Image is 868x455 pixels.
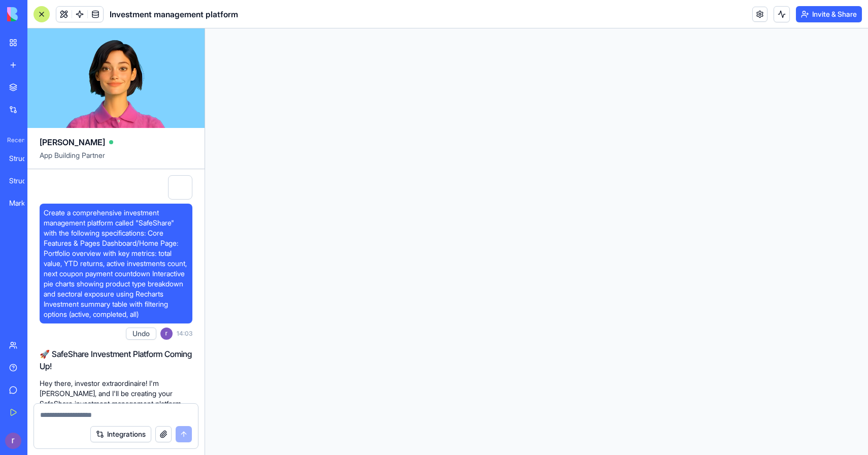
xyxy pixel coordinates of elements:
button: Undo [126,328,156,340]
span: [PERSON_NAME] [40,136,105,148]
a: Structure product creation and optimization platform [3,171,44,191]
span: Investment management platform [110,8,238,20]
h2: 🚀 SafeShare Investment Platform Coming Up! [40,348,192,372]
span: 14:03 [177,330,192,338]
img: ACg8ocK9p4COroYERF96wq_Nqbucimpd5rvzMLLyBNHYTn_bI3RzLw=s96-c [5,433,21,449]
span: Recent [3,136,24,144]
button: Invite & Share [796,6,862,22]
img: ACg8ocK9p4COroYERF96wq_Nqbucimpd5rvzMLLyBNHYTn_bI3RzLw=s96-c [160,328,173,340]
img: logo [7,7,70,21]
div: Structure product creation and optimization platform [9,176,38,186]
span: App Building Partner [40,150,192,169]
div: Structured Product Builder [9,153,38,164]
div: Marketplace [9,198,38,208]
p: Hey there, investor extraordinaire! I'm [PERSON_NAME], and I'll be creating your SafeShare invest... [40,378,192,429]
span: Create a comprehensive investment management platform called "SafeShare" with the following speci... [44,208,188,319]
a: Structured Product Builder [3,148,44,169]
button: Integrations [90,426,151,442]
a: Marketplace [3,193,44,213]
